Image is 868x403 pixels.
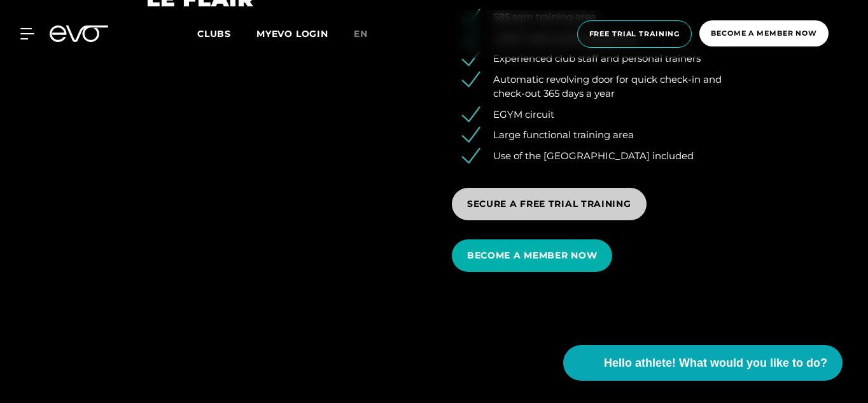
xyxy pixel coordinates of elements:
font: EGYM circuit [493,108,554,120]
font: BECOME A MEMBER NOW [467,250,597,261]
font: Use of the [GEOGRAPHIC_DATA] included [493,150,694,162]
a: SECURE A FREE TRIAL TRAINING [452,178,652,230]
a: Become a member now [696,20,832,48]
a: en [354,27,383,41]
a: BECOME A MEMBER NOW [452,230,617,281]
font: Automatic revolving door for quick check-in and check-out 365 days a year [493,73,722,100]
font: Free trial training [589,29,680,38]
font: SECURE A FREE TRIAL TRAINING [467,198,631,209]
button: Hello athlete! What would you like to do? [563,345,843,381]
a: Free trial training [573,20,696,48]
font: Large functional training area [493,129,634,141]
font: en [354,28,368,39]
a: MYEVO LOGIN [256,28,328,39]
a: Clubs [197,27,256,39]
font: Become a member now [711,29,817,38]
font: Clubs [197,28,231,39]
font: Hello athlete! What would you like to do? [604,357,827,369]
